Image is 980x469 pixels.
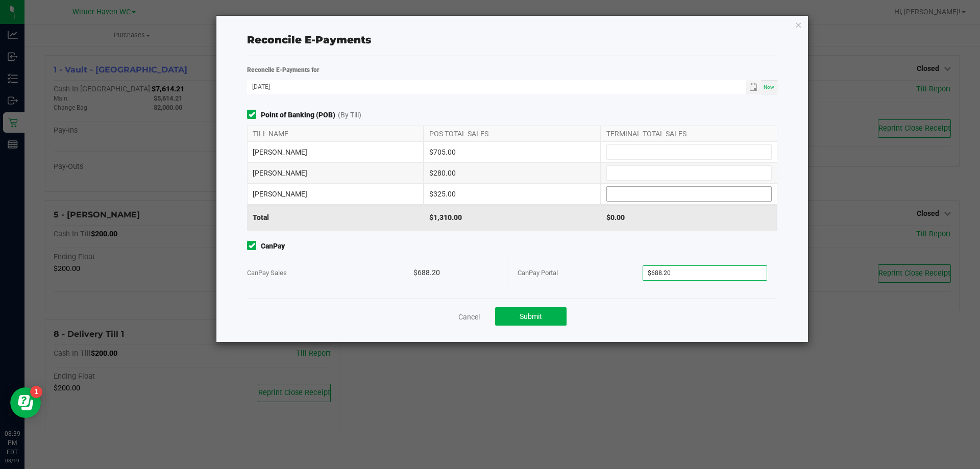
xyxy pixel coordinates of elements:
div: $1,310.00 [424,205,600,230]
div: Reconcile E-Payments [247,32,777,47]
span: Submit [520,312,542,320]
div: Total [247,205,424,230]
form-toggle: Include in reconciliation [247,110,261,120]
span: Toggle calendar [746,80,761,94]
iframe: Resource center [10,387,41,418]
button: Submit [495,307,567,326]
div: [PERSON_NAME] [247,184,424,204]
span: CanPay Sales [247,269,287,277]
div: $0.00 [601,205,777,230]
iframe: Resource center unread badge [30,386,42,398]
div: $280.00 [424,163,600,183]
a: Cancel [458,312,480,322]
div: POS TOTAL SALES [424,126,600,141]
strong: Point of Banking (POB) [261,110,335,120]
div: $688.20 [413,257,497,288]
div: TILL NAME [247,126,424,141]
input: Date [247,80,746,93]
div: TERMINAL TOTAL SALES [601,126,777,141]
span: Now [764,84,774,90]
div: $325.00 [424,184,600,204]
div: [PERSON_NAME] [247,142,424,162]
span: (By Till) [338,110,361,120]
strong: Reconcile E-Payments for [247,66,320,73]
div: [PERSON_NAME] [247,163,424,183]
div: $705.00 [424,142,600,162]
strong: CanPay [261,241,285,252]
form-toggle: Include in reconciliation [247,241,261,252]
span: CanPay Portal [518,269,558,277]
